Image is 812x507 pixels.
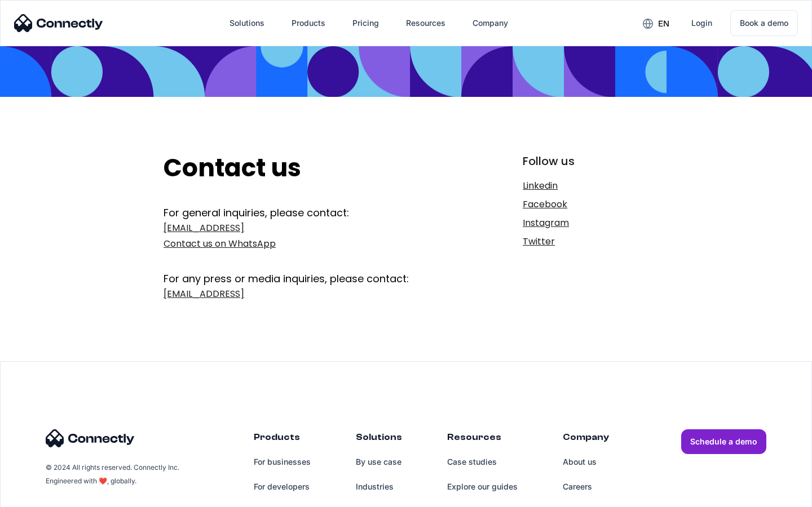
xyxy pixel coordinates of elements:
div: Company [563,429,609,450]
a: For businesses [254,450,311,474]
a: Twitter [523,234,648,250]
div: For any press or media inquiries, please contact: [164,255,449,286]
div: Solutions [356,429,402,450]
div: Pricing [352,15,379,31]
a: Schedule a demo [681,429,766,454]
div: Resources [447,429,518,450]
a: Facebook [523,197,648,212]
a: Login [682,10,721,37]
div: Login [691,15,712,31]
h2: Contact us [164,153,449,183]
div: Follow us [523,153,648,169]
div: Products [254,429,311,450]
img: Connectly Logo [14,14,103,32]
div: For general inquiries, please contact: [164,206,449,220]
div: © 2024 All rights reserved. Connectly Inc. Engineered with ❤️, globally. [46,461,181,488]
a: By use case [356,450,402,474]
ul: Language list [23,487,68,503]
div: Solutions [230,15,264,31]
a: Industries [356,474,402,499]
a: Pricing [343,10,388,37]
div: Resources [406,15,445,31]
a: Linkedin [523,178,648,194]
a: Case studies [447,450,518,474]
a: [EMAIL_ADDRESS]Contact us on WhatsApp [164,220,449,252]
div: Company [473,15,508,31]
a: For developers [254,474,311,499]
aside: Language selected: English [11,487,68,503]
a: Careers [563,474,609,499]
img: Connectly Logo [46,429,135,447]
div: Products [292,15,325,31]
a: [EMAIL_ADDRESS] [164,286,449,302]
a: Instagram [523,215,648,231]
a: About us [563,450,609,474]
a: Explore our guides [447,474,518,499]
a: Book a demo [730,10,798,36]
div: en [658,16,669,32]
